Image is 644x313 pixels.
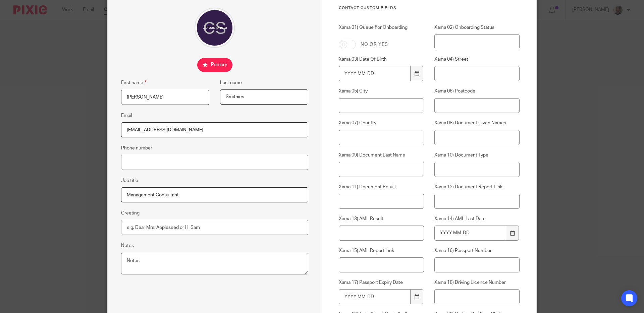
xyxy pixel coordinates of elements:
[339,184,424,190] label: Xama 11) Document Result
[434,247,520,254] label: Xama 16) Passport Number
[339,247,424,254] label: Xama 15) AML Report Link
[434,184,520,190] label: Xama 12) Document Report Link
[121,112,132,119] label: Email
[434,88,520,95] label: Xama 06) Postcode
[339,24,424,35] label: Xama 01) Queue For Onboarding
[339,88,424,95] label: Xama 05) City
[121,79,147,86] label: First name
[121,177,138,184] label: Job title
[121,242,134,249] label: Notes
[434,152,520,159] label: Xama 10) Document Type
[220,79,242,86] label: Last name
[339,5,520,11] h3: Contact Custom fields
[339,66,411,81] input: YYYY-MM-DD
[121,210,140,216] label: Greeting
[339,152,424,159] label: Xama 09) Document Last Name
[339,279,424,286] label: Xama 17) Passport Expiry Date
[339,215,424,222] label: Xama 13) AML Result
[434,120,520,126] label: Xama 08) Document Given Names
[361,41,388,48] label: No or yes
[434,56,520,63] label: Xama 04) Street
[339,56,424,63] label: Xama 03) Date Of Birth
[434,215,520,222] label: Xama 14) AML Last Date
[339,289,411,304] input: YYYY-MM-DD
[434,279,520,286] label: Xama 18) Driving Licence Number
[121,220,308,235] input: e.g. Dear Mrs. Appleseed or Hi Sam
[121,145,152,151] label: Phone number
[339,120,424,126] label: Xama 07) Country
[434,226,506,241] input: YYYY-MM-DD
[434,24,520,31] label: Xama 02) Onboarding Status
